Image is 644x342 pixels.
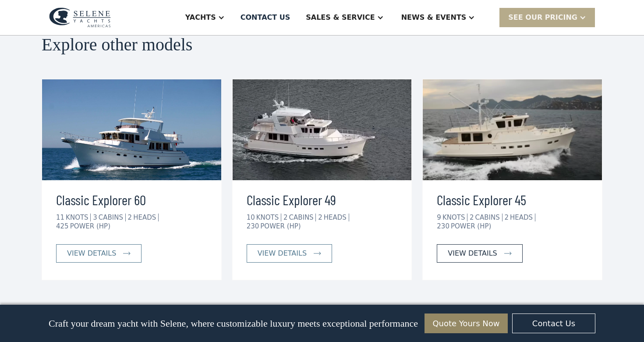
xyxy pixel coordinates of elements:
[260,222,301,230] div: POWER (HP)
[256,214,281,221] div: KNOTS
[49,318,418,329] p: Craft your dream yacht with Selene, where customizable luxury meets exceptional performance
[283,214,288,221] div: 2
[470,214,474,221] div: 2
[504,214,509,221] div: 2
[475,214,502,221] div: CABINS
[437,214,441,221] div: 9
[70,222,110,230] div: POWER (HP)
[448,248,497,259] div: view details
[67,248,116,259] div: view details
[56,222,69,230] div: 425
[258,248,307,259] div: view details
[49,7,111,28] img: logo
[42,35,602,54] h2: Explore other models
[128,214,132,221] div: 2
[508,12,577,23] div: SEE Our Pricing
[437,222,449,230] div: 230
[56,244,142,263] a: view details
[324,214,349,221] div: HEADS
[306,12,375,23] div: Sales & Service
[185,12,216,23] div: Yachts
[247,214,255,221] div: 10
[314,252,321,255] img: icon
[247,244,332,263] a: view details
[504,252,512,255] img: icon
[510,214,535,221] div: HEADS
[401,12,467,23] div: News & EVENTS
[99,214,126,221] div: CABINS
[241,12,290,23] div: Contact US
[93,214,97,221] div: 3
[437,244,522,263] a: view details
[512,313,595,333] a: Contact Us
[247,189,398,210] h3: Classic Explorer 49
[442,214,467,221] div: KNOTS
[247,222,259,230] div: 230
[1,299,140,322] span: Tick the box below to receive occasional updates, exclusive offers, and VIP access via text message.
[499,8,595,27] div: SEE Our Pricing
[123,252,131,255] img: icon
[66,214,91,221] div: KNOTS
[133,214,159,221] div: HEADS
[289,214,316,221] div: CABINS
[56,214,64,221] div: 11
[56,189,207,210] h3: Classic Explorer 60
[425,313,508,333] a: Quote Yours Now
[437,189,588,210] h3: Classic Explorer 45
[451,222,491,230] div: POWER (HP)
[318,214,322,221] div: 2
